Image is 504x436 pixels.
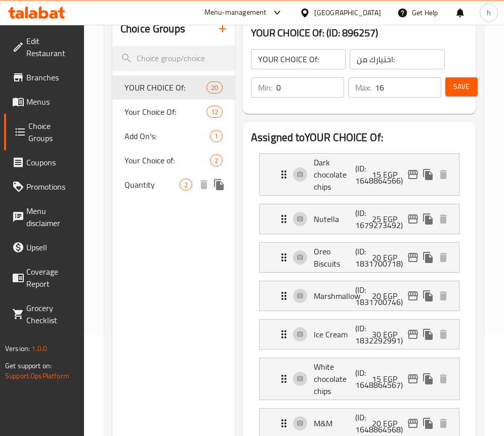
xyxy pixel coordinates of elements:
[314,7,381,18] div: [GEOGRAPHIC_DATA]
[212,177,227,192] button: duplicate
[421,327,436,342] button: duplicate
[405,288,421,303] button: edit
[26,181,76,193] span: Promotions
[251,354,468,404] li: Expand
[260,154,459,195] div: Expand
[26,205,76,229] span: Menu disclaimer
[453,80,470,93] span: Save
[372,290,405,302] p: 20 EGP
[4,150,84,175] a: Coupons
[26,241,76,253] span: Upsell
[372,251,405,264] p: 20 EGP
[251,238,468,277] li: Expand
[487,7,491,18] span: h
[372,213,405,225] p: 25 EGP
[436,167,451,182] button: delete
[5,359,52,372] span: Get support on:
[372,373,405,385] p: 15 EGP
[4,175,84,199] a: Promotions
[260,358,459,400] div: Expand
[251,130,468,145] h2: Assigned to YOUR CHOICE Of:
[314,290,355,302] p: Marshmallow
[436,288,451,303] button: delete
[112,100,235,124] div: Your Choice Of:12
[4,65,84,90] a: Branches
[421,250,436,265] button: duplicate
[355,81,371,94] p: Max:
[112,124,235,148] div: Add On's:1
[421,211,436,227] button: duplicate
[124,130,210,142] span: Add On's:
[372,328,405,340] p: 30 EGP
[4,29,84,65] a: Edit Restaurant
[211,156,222,165] span: 2
[355,411,383,435] p: (ID: 1648864568)
[436,211,451,227] button: delete
[31,342,47,355] span: 1.0.0
[421,167,436,182] button: duplicate
[207,107,222,117] span: 12
[26,35,76,59] span: Edit Restaurant
[206,106,223,118] div: Choices
[26,96,76,108] span: Menus
[314,156,355,193] p: Dark chocolate chips
[355,284,383,308] p: (ID: 1831700746)
[421,416,436,431] button: duplicate
[26,156,76,168] span: Coupons
[124,106,206,118] span: Your Choice Of:
[180,180,192,190] span: 2
[260,243,459,272] div: Expand
[4,296,84,332] a: Grocery Checklist
[436,250,451,265] button: delete
[26,266,76,290] span: Coverage Report
[355,367,383,391] p: (ID: 1648864567)
[26,71,76,83] span: Branches
[372,168,405,181] p: 15 EGP
[112,148,235,172] div: Your Choice of:2
[405,211,421,227] button: edit
[5,369,69,382] a: Support.OpsPlatform
[436,327,451,342] button: delete
[314,361,355,397] p: White chocolate chips
[251,315,468,354] li: Expand
[26,302,76,326] span: Grocery Checklist
[436,416,451,431] button: delete
[251,25,468,41] h3: YOUR CHOICE Of: (ID: 896257)
[28,120,76,144] span: Choice Groups
[436,371,451,386] button: delete
[260,281,459,311] div: Expand
[4,90,84,114] a: Menus
[421,288,436,303] button: duplicate
[4,114,84,150] a: Choice Groups
[355,245,383,270] p: (ID: 1831700718)
[260,204,459,234] div: Expand
[207,83,222,93] span: 20
[4,259,84,296] a: Coverage Report
[314,213,355,225] p: Nutella
[180,179,192,191] div: Choices
[372,417,405,429] p: 20 EGP
[445,77,478,96] button: Save
[124,81,206,94] span: YOUR CHOICE Of:
[314,245,355,270] p: Oreo Biscuits
[204,7,267,19] div: Menu-management
[251,200,468,238] li: Expand
[206,81,223,94] div: Choices
[124,154,210,166] span: Your Choice of:
[260,320,459,349] div: Expand
[251,149,468,200] li: Expand
[405,167,421,182] button: edit
[355,207,383,231] p: (ID: 1679273492)
[112,172,235,197] div: Quantity2deleteduplicate
[5,342,30,355] span: Version:
[405,371,421,386] button: edit
[405,250,421,265] button: edit
[112,75,235,100] div: YOUR CHOICE Of:20
[4,235,84,259] a: Upsell
[258,81,272,94] p: Min:
[314,328,355,340] p: Ice Cream
[405,416,421,431] button: edit
[314,417,355,429] p: M&M
[196,177,212,192] button: delete
[421,371,436,386] button: duplicate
